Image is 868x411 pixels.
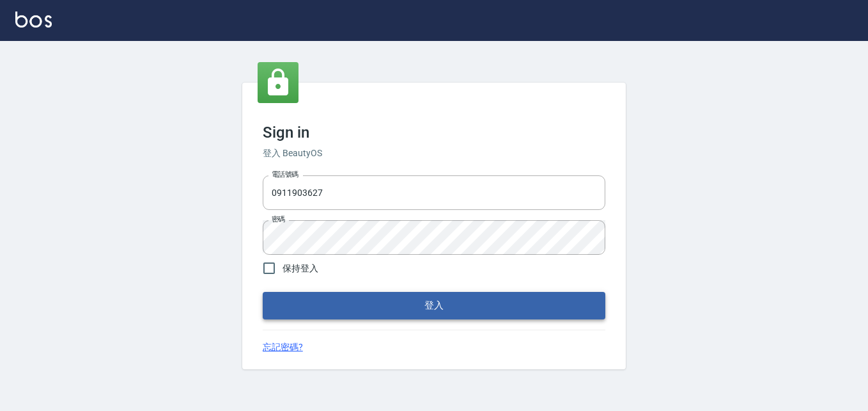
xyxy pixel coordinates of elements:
[15,12,52,28] img: Logo
[263,292,605,319] button: 登入
[263,124,605,141] h3: Sign in
[272,214,285,224] label: 密碼
[263,341,303,354] a: 忘記密碼?
[272,170,298,179] label: 電話號碼
[263,147,605,160] h6: 登入 BeautyOS
[283,262,318,275] span: 保持登入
